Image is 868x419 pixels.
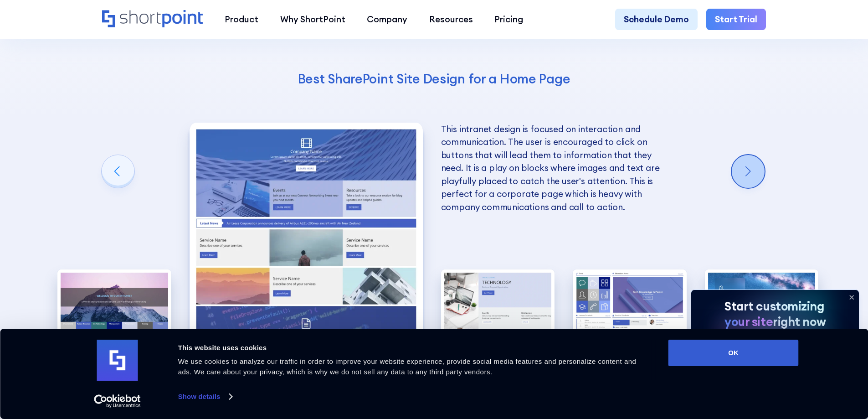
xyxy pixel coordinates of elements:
img: Best SharePoint Intranet Sites [190,123,423,409]
a: Usercentrics Cookiebot - opens in a new window [77,394,157,408]
div: 5 / 5 [705,269,819,409]
div: Pricing [494,13,523,26]
div: Next slide [732,155,765,188]
div: Previous slide [102,155,134,188]
span: We use cookies to analyze our traffic in order to improve your website experience, provide social... [178,357,637,376]
a: Start Trial [706,9,766,31]
a: Home [102,10,203,29]
a: Schedule Demo [615,9,698,31]
div: Why ShortPoint [280,13,345,26]
div: This website uses cookies [178,342,648,353]
a: Company [356,9,418,31]
a: Why ShortPoint [269,9,356,31]
div: Resources [429,13,473,26]
img: Best SharePoint Intranet Examples [573,269,687,409]
div: Product [225,13,258,26]
img: Best SharePoint Intranet Site Designs [705,269,819,409]
p: This intranet design is focused on interaction and communication. The user is encouraged to click... [441,123,674,214]
button: OK [668,340,799,366]
div: 3 / 5 [441,269,555,409]
a: Resources [418,9,484,31]
h4: Best SharePoint Site Design for a Home Page [190,70,678,87]
div: 4 / 5 [573,269,687,409]
a: Product [214,9,269,31]
img: Best SharePoint Site Designs [57,269,171,409]
a: Pricing [484,9,534,31]
a: Show details [178,390,232,403]
div: 1 / 5 [57,269,171,409]
img: logo [97,340,138,381]
div: 2 / 5 [190,123,423,409]
img: Best SharePoint Designs [441,269,555,409]
div: Company [367,13,407,26]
